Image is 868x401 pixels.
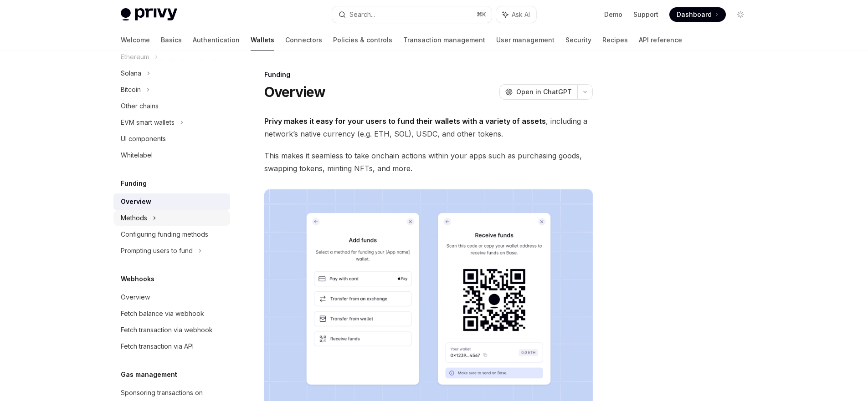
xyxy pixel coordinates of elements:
[516,87,572,96] span: Open in ChatGPT
[121,8,177,21] img: light logo
[161,29,182,51] a: Basics
[121,133,166,144] div: UI components
[121,84,141,95] div: Bitcoin
[669,7,726,22] a: Dashboard
[113,322,230,338] a: Fetch transaction via webhook
[496,29,555,51] a: User management
[332,6,492,23] button: Search...⌘K
[639,29,682,51] a: API reference
[121,178,147,189] h5: Funding
[121,369,177,380] h5: Gas management
[264,149,593,175] span: This makes it seamless to take onchain actions within your apps such as purchasing goods, swappin...
[121,274,154,284] h5: Webhooks
[121,196,151,207] div: Overview
[496,6,536,23] button: Ask AI
[113,98,230,114] a: Other chains
[121,68,141,79] div: Solana
[285,29,322,51] a: Connectors
[121,101,159,112] div: Other chains
[121,150,153,161] div: Whitelabel
[477,11,486,18] span: ⌘ K
[121,292,150,303] div: Overview
[499,84,577,100] button: Open in ChatGPT
[602,29,628,51] a: Recipes
[121,308,204,319] div: Fetch balance via webhook
[733,7,748,22] button: Toggle dark mode
[677,10,712,19] span: Dashboard
[349,9,375,20] div: Search...
[264,84,326,100] h1: Overview
[121,325,213,335] div: Fetch transaction via webhook
[264,117,546,126] strong: Privy makes it easy for your users to fund their wallets with a variety of assets
[121,245,193,256] div: Prompting users to fund
[251,29,274,51] a: Wallets
[113,226,230,243] a: Configuring funding methods
[113,338,230,355] a: Fetch transaction via API
[193,29,240,51] a: Authentication
[113,289,230,305] a: Overview
[113,147,230,163] a: Whitelabel
[264,70,593,79] div: Funding
[113,305,230,322] a: Fetch balance via webhook
[113,131,230,147] a: UI components
[565,29,591,51] a: Security
[121,29,150,51] a: Welcome
[333,29,392,51] a: Policies & controls
[113,193,230,210] a: Overview
[121,213,147,223] div: Methods
[264,115,593,140] span: , including a network’s native currency (e.g. ETH, SOL), USDC, and other tokens.
[121,229,208,240] div: Configuring funding methods
[604,10,622,19] a: Demo
[512,10,530,19] span: Ask AI
[633,10,658,19] a: Support
[121,117,175,128] div: EVM smart wallets
[403,29,485,51] a: Transaction management
[121,341,194,352] div: Fetch transaction via API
